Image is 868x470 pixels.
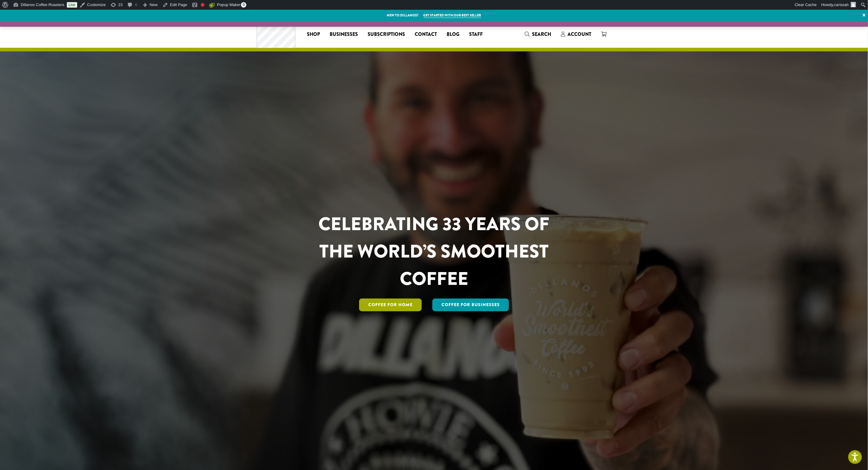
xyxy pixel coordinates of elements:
span: Search [532,31,551,38]
span: Subscriptions [368,31,405,38]
a: Coffee For Businesses [432,299,509,311]
span: 0 [241,2,246,8]
a: × [860,10,868,21]
a: Shop [302,29,325,39]
a: Coffee for Home [359,299,422,311]
a: Staff [464,29,488,39]
span: carissah [834,2,849,7]
span: Contact [415,31,437,38]
a: Search [520,29,556,39]
span: Staff [469,31,483,38]
a: Get started with our best seller [424,13,481,18]
h1: CELEBRATING 33 YEARS OF THE WORLD’S SMOOTHEST COFFEE [301,210,568,292]
a: Live [67,2,77,8]
span: Businesses [330,31,358,38]
span: Account [568,31,591,38]
div: Focus keyphrase not set [201,3,204,7]
span: Shop [307,31,320,38]
span: Blog [447,31,459,38]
